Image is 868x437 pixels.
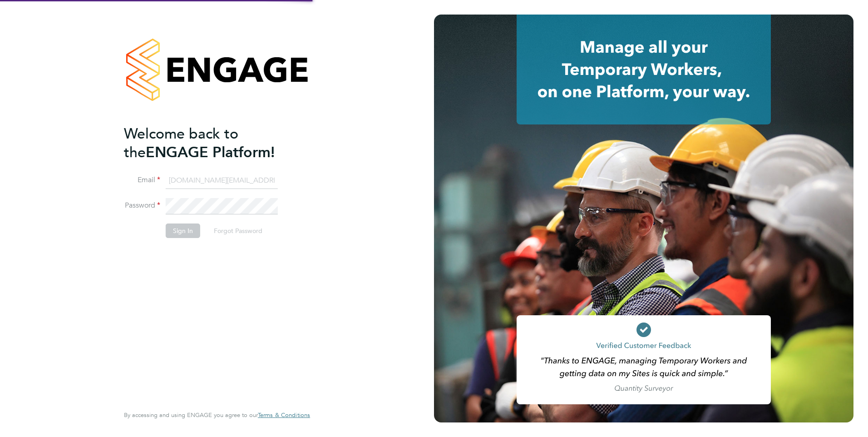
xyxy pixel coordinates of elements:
h2: ENGAGE Platform! [124,124,301,162]
button: Forgot Password [207,223,270,238]
label: Email [124,175,160,185]
label: Password [124,201,160,210]
span: Terms & Conditions [258,411,310,419]
button: Sign In [166,223,200,238]
span: Welcome back to the [124,125,238,161]
span: By accessing and using ENGAGE you agree to our [124,411,310,419]
a: Terms & Conditions [258,412,310,419]
input: Enter your work email... [166,173,278,189]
